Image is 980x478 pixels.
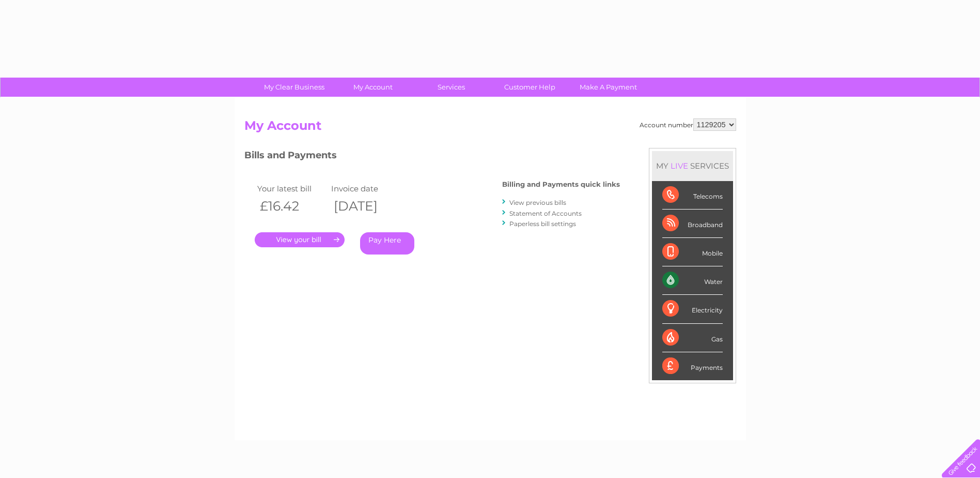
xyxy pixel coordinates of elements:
[244,118,736,138] h2: My Account
[662,324,723,352] div: Gas
[509,210,582,217] a: Statement of Accounts
[330,78,415,97] a: My Account
[255,232,345,247] a: .
[509,220,576,228] a: Paperless bill settings
[652,151,733,181] div: MY SERVICES
[487,78,572,97] a: Customer Help
[329,196,403,217] th: [DATE]
[640,118,736,131] div: Account number
[360,232,414,255] a: Pay Here
[566,78,651,97] a: Make A Payment
[662,181,723,210] div: Telecoms
[662,352,723,380] div: Payments
[409,78,494,97] a: Services
[252,78,337,97] a: My Clear Business
[329,182,403,196] td: Invoice date
[668,161,690,171] div: LIVE
[509,199,566,206] a: View previous bills
[255,196,329,217] th: £16.42
[662,210,723,238] div: Broadband
[662,238,723,266] div: Mobile
[255,182,329,196] td: Your latest bill
[662,266,723,295] div: Water
[244,148,620,166] h3: Bills and Payments
[502,181,620,188] h4: Billing and Payments quick links
[662,295,723,323] div: Electricity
